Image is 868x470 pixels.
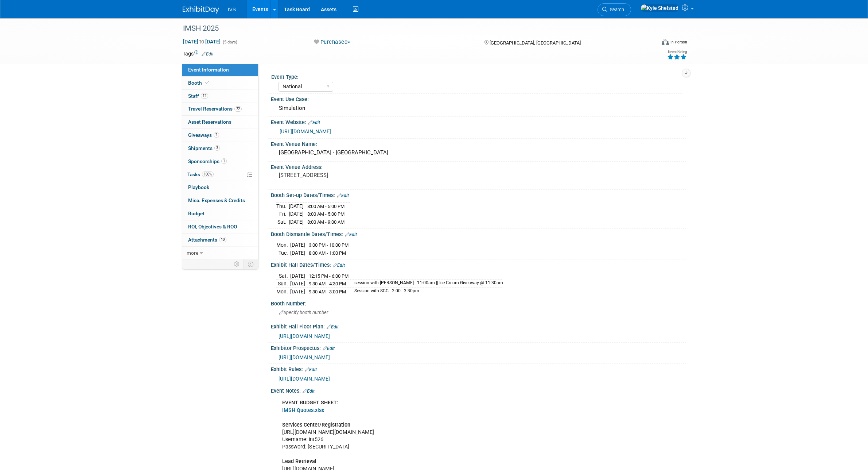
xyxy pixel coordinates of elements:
[670,39,687,45] div: In-Person
[188,132,219,138] span: Giveaways
[282,400,338,406] b: EVENT BUDGET SHEET:
[290,288,305,295] td: [DATE]
[271,229,686,238] div: Booth Dismantle Dates/Times:
[182,77,258,89] a: Booth
[188,224,237,230] span: ROI, Objectives & ROO
[188,237,226,243] span: Attachments
[276,210,289,218] td: Fri.
[205,81,209,85] i: Booth reservation complete
[182,207,258,220] a: Budget
[271,343,686,352] div: Exhibitor Prospectus:
[607,7,624,12] span: Search
[289,202,304,210] td: [DATE]
[327,324,339,330] a: Edit
[202,172,214,177] span: 100%
[271,259,686,269] div: Exhibit Hall Dates/Times:
[271,364,686,373] div: Exhibit Rules:
[234,106,242,112] span: 22
[307,211,345,217] span: 8:00 AM - 5:00 PM
[182,181,258,194] a: Playbook
[279,354,330,360] a: [URL][DOMAIN_NAME]
[271,190,686,199] div: Booth Set-up Dates/Times:
[243,259,258,269] td: Toggle Event Tabs
[667,50,687,54] div: Event Rating
[289,210,304,218] td: [DATE]
[290,272,305,280] td: [DATE]
[276,241,290,249] td: Mon.
[231,259,244,269] td: Personalize Event Tab Strip
[182,90,258,103] a: Staff12
[279,310,328,315] span: Specify booth number
[183,38,221,45] span: [DATE] [DATE]
[276,103,680,114] div: Simulation
[183,6,219,14] img: ExhibitDay
[182,194,258,207] a: Misc. Expenses & Credits
[271,298,686,307] div: Booth Number:
[276,147,680,158] div: [GEOGRAPHIC_DATA] - [GEOGRAPHIC_DATA]
[345,232,357,237] a: Edit
[182,247,258,259] a: more
[309,250,346,256] span: 8:00 AM - 1:00 PM
[305,367,317,372] a: Edit
[198,39,205,45] span: to
[641,4,679,12] img: Kyle Shelstad
[612,38,688,49] div: Event Format
[307,219,345,225] span: 8:00 AM - 9:00 AM
[350,280,503,288] td: session with [PERSON_NAME] - 11:00am || Ice Cream Giveaway @ 11:30am
[202,51,214,57] a: Edit
[188,67,229,73] span: Event Information
[222,40,237,45] span: (5 days)
[333,263,345,268] a: Edit
[289,218,304,226] td: [DATE]
[598,3,631,16] a: Search
[276,272,290,280] td: Sat.
[180,22,645,35] div: IMSH 2025
[490,40,581,46] span: [GEOGRAPHIC_DATA], [GEOGRAPHIC_DATA]
[309,242,349,248] span: 3:00 PM - 10:00 PM
[182,168,258,181] a: Tasks100%
[188,119,231,125] span: Asset Reservations
[290,280,305,288] td: [DATE]
[662,39,669,45] img: Format-Inperson.png
[188,106,242,112] span: Travel Reservations
[282,407,324,413] a: IMSH Quotes.xlsx
[282,422,350,428] b: Services Center/Registration
[308,120,320,125] a: Edit
[271,385,686,395] div: Event Notes:
[271,162,686,171] div: Event Venue Address:
[279,376,330,382] a: [URL][DOMAIN_NAME]
[182,155,258,168] a: Sponsorships1
[303,389,315,394] a: Edit
[309,281,346,286] span: 9:30 AM - 4:30 PM
[271,139,686,148] div: Event Venue Name:
[271,94,686,103] div: Event Use Case:
[276,280,290,288] td: Sun.
[221,158,227,164] span: 1
[228,7,236,12] span: IVS
[290,249,305,257] td: [DATE]
[188,184,209,190] span: Playbook
[188,158,227,164] span: Sponsorships
[271,321,686,331] div: Exhibit Hall Floor Plan:
[280,128,331,134] a: [URL][DOMAIN_NAME]
[187,250,198,256] span: more
[271,117,686,126] div: Event Website:
[279,333,330,339] a: [URL][DOMAIN_NAME]
[182,103,258,115] a: Travel Reservations22
[276,249,290,257] td: Tue.
[188,145,220,151] span: Shipments
[311,38,353,46] button: Purchased
[276,288,290,295] td: Mon.
[182,234,258,246] a: Attachments10
[279,172,436,178] pre: [STREET_ADDRESS]
[350,288,503,295] td: Session with SCC - 2:00 - 3:30pm
[323,346,335,351] a: Edit
[182,63,258,76] a: Event Information
[187,172,214,177] span: Tasks
[183,50,214,57] td: Tags
[282,458,316,465] b: Lead Retrieval
[290,241,305,249] td: [DATE]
